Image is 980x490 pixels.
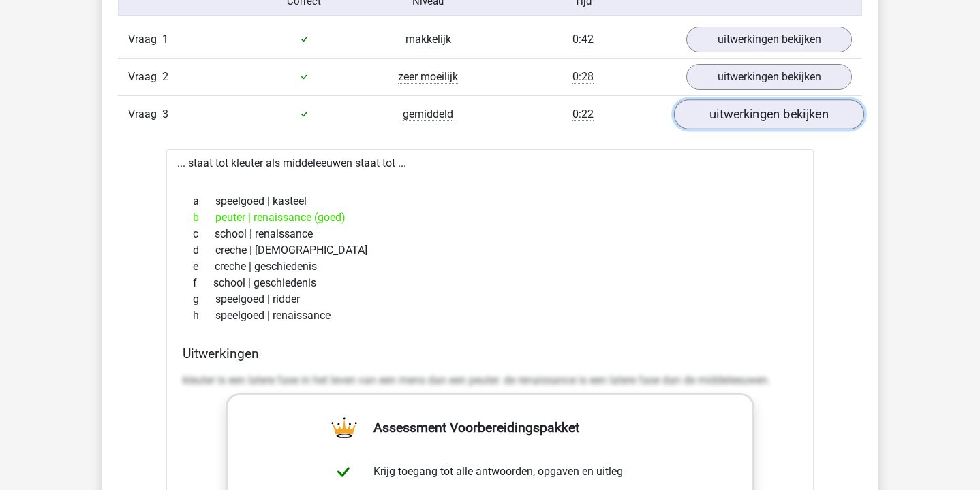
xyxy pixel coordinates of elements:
[193,210,215,226] span: b
[686,64,852,90] a: uitwerkingen bekijken
[128,31,162,48] span: Vraag
[193,242,215,259] span: d
[674,99,864,129] a: uitwerkingen bekijken
[183,210,797,226] div: peuter | renaissance (goed)
[398,70,458,84] span: zeer moeilijk
[183,259,797,275] div: creche | geschiedenis
[183,242,797,259] div: creche | [DEMOGRAPHIC_DATA]
[183,372,797,389] p: kleuter is een latere fase in het leven van een mens dan een peuter. de renaissance is een latere...
[128,69,162,85] span: Vraag
[183,275,797,291] div: school | geschiedenis
[162,33,168,46] span: 1
[686,27,852,52] a: uitwerkingen bekijken
[193,291,215,308] span: g
[162,70,168,83] span: 2
[162,108,168,120] span: 3
[193,226,215,242] span: c
[128,106,162,122] span: Vraag
[193,193,215,210] span: a
[572,108,594,121] span: 0:22
[193,308,215,324] span: h
[183,308,797,324] div: speelgoed | renaissance
[183,346,797,361] h4: Uitwerkingen
[193,259,215,275] span: e
[405,33,451,46] span: makkelijk
[183,291,797,308] div: speelgoed | ridder
[183,193,797,210] div: speelgoed | kasteel
[572,33,594,46] span: 0:42
[183,226,797,242] div: school | renaissance
[572,70,594,84] span: 0:28
[403,108,453,121] span: gemiddeld
[193,275,213,291] span: f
